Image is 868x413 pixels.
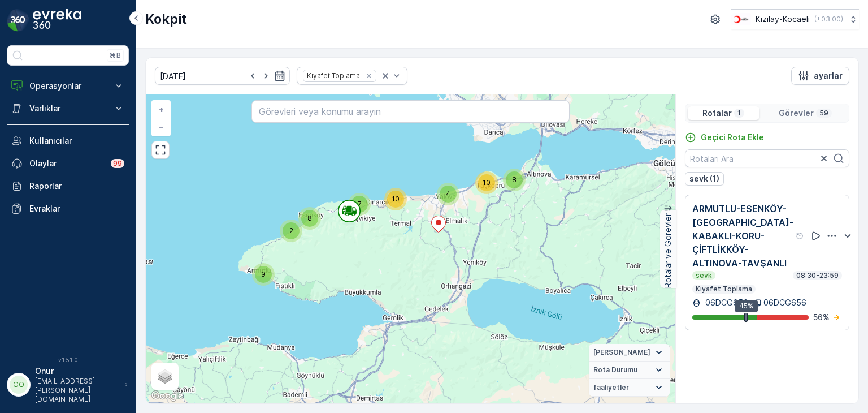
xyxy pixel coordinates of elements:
button: OOOnur[EMAIL_ADDRESS][PERSON_NAME][DOMAIN_NAME] [7,365,129,404]
a: Geçici Rota Ekle [685,132,764,143]
a: Kullanıcılar [7,130,129,152]
summary: Rota Durumu [589,362,670,379]
span: 8 [512,175,517,184]
p: 59 [818,109,830,118]
div: Kıyafet Toplama [303,70,362,81]
p: Rotalar [702,107,732,119]
a: Uzaklaştır [153,118,170,135]
p: 99 [113,159,122,168]
span: v 1.51.0 [7,356,129,363]
button: Varlıklar [7,97,129,120]
p: Kullanıcılar [29,135,124,147]
button: Kızılay-Kocaeli(+03:00) [731,9,859,29]
p: Onur [35,365,119,377]
input: Görevleri veya konumu arayın [251,100,569,123]
span: 10 [483,178,491,187]
div: 45% [735,300,758,312]
div: Yardım Araç İkonu [796,231,805,240]
p: 56 % [813,312,830,323]
span: 9 [261,270,266,278]
p: Görevler [779,107,814,119]
span: 4 [446,190,450,198]
p: 06DCG656 [703,297,748,308]
img: logo [7,9,29,32]
span: 10 [392,195,400,203]
a: Raporlar [7,175,129,197]
div: 7 [348,193,371,216]
div: OO [10,376,28,394]
a: Bu bölgeyi Google Haritalar'da açın (yeni pencerede açılır) [149,389,186,403]
div: 10 [475,171,498,194]
p: ayarlar [814,70,843,81]
div: 10 [384,188,407,210]
span: faaliyetler [593,383,629,392]
a: Yakınlaştır [153,101,170,118]
div: 8 [503,169,526,191]
p: ( +03:00 ) [814,15,843,24]
button: Operasyonlar [7,75,129,97]
p: Operasyonlar [29,80,106,92]
div: 2 [280,220,302,242]
span: Rota Durumu [593,365,637,375]
div: 8 [298,207,321,230]
a: Olaylar99 [7,152,129,175]
img: Google [149,389,186,403]
summary: [PERSON_NAME] [589,344,670,362]
img: k%C4%B1z%C4%B1lay_0jL9uU1.png [731,13,751,25]
input: dd/mm/yyyy [155,67,290,85]
p: 1 [736,109,742,118]
p: Geçici Rota Ekle [701,132,764,143]
span: [PERSON_NAME] [593,348,650,357]
button: sevk (1) [685,172,724,186]
div: Remove Kıyafet Toplama [363,71,375,80]
p: Evraklar [29,203,124,214]
p: Kıyafet Toplama [695,285,753,294]
p: Varlıklar [29,103,106,114]
span: 2 [289,226,293,235]
button: ayarlar [791,67,849,85]
span: + [159,105,164,114]
div: 4 [437,183,459,205]
p: Kokpit [145,10,187,28]
a: Evraklar [7,197,129,220]
input: Rotaları Ara [685,149,849,167]
span: − [159,122,164,131]
a: Layers [153,364,177,389]
span: 8 [307,214,312,222]
summary: faaliyetler [589,379,670,397]
p: sevk [695,271,713,280]
p: Raporlar [29,180,124,192]
img: logo_dark-DEwI_e13.png [33,9,81,32]
p: sevk (1) [689,173,719,184]
p: 06DCG656 [763,297,806,308]
p: ⌘B [110,51,121,60]
p: ARMUTLU-ESENKÖY-[GEOGRAPHIC_DATA]-KABAKLI-KORU-ÇİFTLİKKÖY-ALTINOVA-TAVŞANLI [692,202,793,270]
p: [EMAIL_ADDRESS][PERSON_NAME][DOMAIN_NAME] [35,377,119,404]
p: Rotalar ve Görevler [662,213,674,288]
p: 08:30-23:59 [795,271,840,280]
p: Kızılay-Kocaeli [756,14,810,25]
p: Olaylar [29,158,104,169]
div: 9 [252,263,275,286]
